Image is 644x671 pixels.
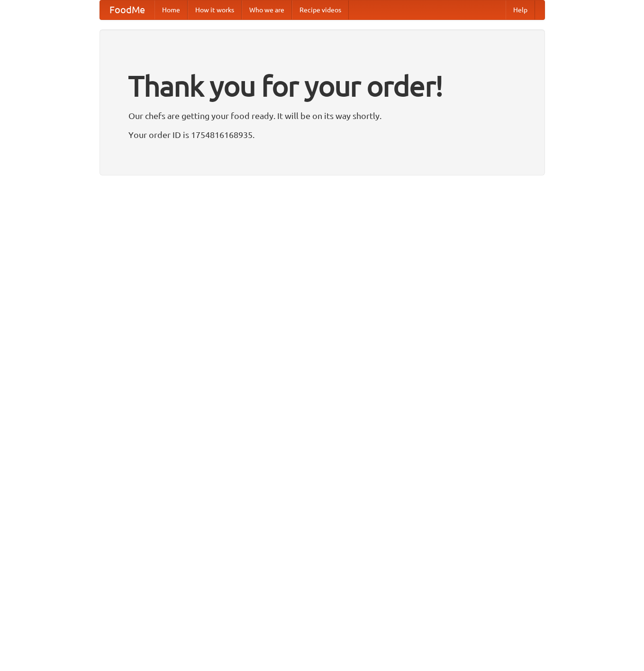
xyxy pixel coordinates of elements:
a: FoodMe [100,0,154,19]
a: Home [154,0,188,19]
h1: Thank you for your order! [128,63,516,109]
a: Recipe videos [292,0,349,19]
p: Our chefs are getting your food ready. It will be on its way shortly. [128,109,516,123]
a: Who we are [242,0,292,19]
p: Your order ID is 1754816168935. [128,128,516,142]
a: How it works [188,0,242,19]
a: Help [506,0,535,19]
